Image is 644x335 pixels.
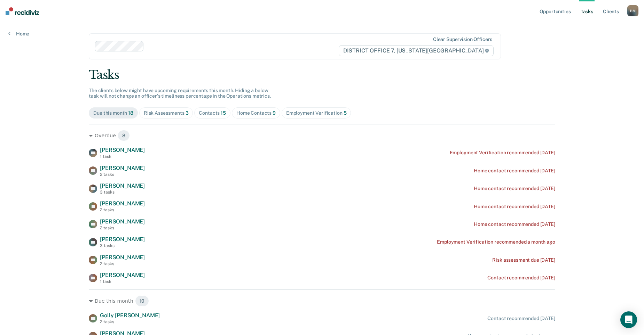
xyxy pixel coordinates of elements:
[100,261,145,266] div: 2 tasks
[100,154,145,159] div: 1 task
[450,150,555,156] div: Employment Verification recommended [DATE]
[8,31,29,37] a: Home
[100,236,145,243] span: [PERSON_NAME]
[100,165,145,171] span: [PERSON_NAME]
[100,312,160,319] span: Golly [PERSON_NAME]
[487,316,555,321] div: Contact recommended [DATE]
[118,130,130,141] span: 8
[474,186,555,191] div: Home contact recommended [DATE]
[144,110,189,116] div: Risk Assessments
[339,45,494,56] span: DISTRICT OFFICE 7, [US_STATE][GEOGRAPHIC_DATA]
[344,110,347,116] span: 5
[100,207,145,212] div: 2 tasks
[236,110,276,116] div: Home Contacts
[100,272,145,278] span: [PERSON_NAME]
[100,226,145,230] div: 2 tasks
[437,239,555,245] div: Employment Verification recommended a month ago
[273,110,276,116] span: 9
[100,279,145,284] div: 1 task
[286,110,347,116] div: Employment Verification
[100,243,145,248] div: 3 tasks
[89,88,271,99] span: The clients below might have upcoming requirements this month. Hiding a below task will not chang...
[100,218,145,225] span: [PERSON_NAME]
[627,5,638,16] button: BM
[474,204,555,210] div: Home contact recommended [DATE]
[100,172,145,177] div: 2 tasks
[186,110,189,116] span: 3
[135,295,149,307] span: 10
[89,295,555,307] div: Due this month 10
[474,168,555,174] div: Home contact recommended [DATE]
[100,254,145,261] span: [PERSON_NAME]
[433,36,492,42] div: Clear supervision officers
[100,200,145,207] span: [PERSON_NAME]
[128,110,133,116] span: 18
[6,7,39,15] img: Recidiviz
[487,275,555,281] div: Contact recommended [DATE]
[89,130,555,141] div: Overdue 8
[474,221,555,227] div: Home contact recommended [DATE]
[627,5,638,16] div: B M
[100,147,145,153] span: [PERSON_NAME]
[100,182,145,189] span: [PERSON_NAME]
[620,311,637,328] div: Open Intercom Messenger
[89,68,555,82] div: Tasks
[199,110,226,116] div: Contacts
[100,319,160,324] div: 2 tasks
[93,110,133,116] div: Due this month
[221,110,226,116] span: 15
[100,190,145,195] div: 3 tasks
[492,257,555,263] div: Risk assessment due [DATE]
